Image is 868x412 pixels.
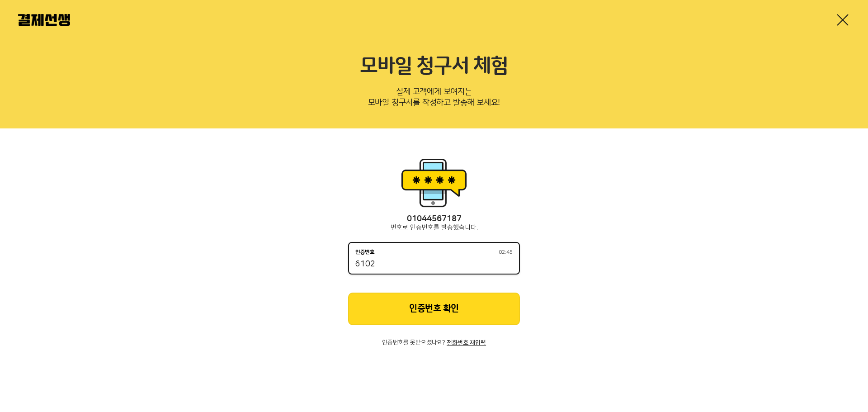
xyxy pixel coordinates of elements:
[499,250,513,255] span: 02:45
[348,340,520,346] p: 인증번호를 못받으셨나요?
[348,214,520,224] p: 01044567187
[447,340,486,346] button: 전화번호 재입력
[398,156,470,210] img: 휴대폰인증 이미지
[355,259,513,270] input: 인증번호02:45
[348,224,520,231] p: 번호로 인증번호를 발송했습니다.
[18,54,850,79] h2: 모바일 청구서 체험
[18,14,70,26] img: 결제선생
[348,293,520,325] button: 인증번호 확인
[355,249,375,256] p: 인증번호
[18,84,850,114] p: 실제 고객에게 보여지는 모바일 청구서를 작성하고 발송해 보세요!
